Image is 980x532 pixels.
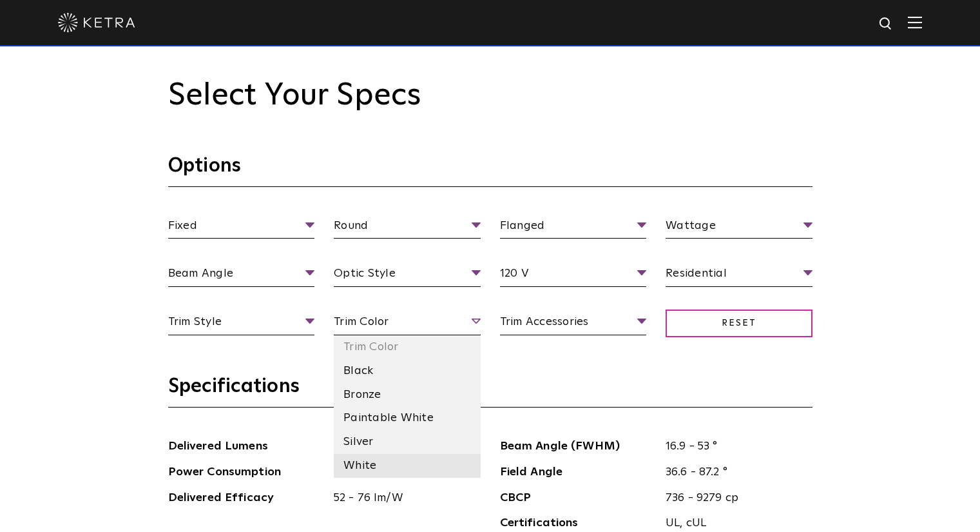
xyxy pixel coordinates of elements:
[908,16,922,28] img: Hamburger%20Nav.svg
[334,335,481,359] li: Trim Color
[168,153,812,187] h3: Options
[500,264,647,287] span: 120 V
[334,217,481,239] span: Round
[666,264,812,287] span: Residential
[334,454,481,478] li: White
[656,489,812,507] span: 736 - 9279 cp
[500,489,657,507] span: CBCP
[168,77,812,115] h2: Select Your Specs
[334,359,481,383] li: Black
[656,463,812,482] span: 36.6 - 87.2 °
[666,217,812,239] span: Wattage
[168,217,315,239] span: Fixed
[500,313,647,335] span: Trim Accessories
[500,217,647,239] span: Flanged
[168,437,325,456] span: Delivered Lumens
[168,264,315,287] span: Beam Angle
[500,463,657,482] span: Field Angle
[334,383,481,407] li: Bronze
[168,463,325,482] span: Power Consumption
[324,437,481,456] span: 561 - 1148 lm
[168,489,325,507] span: Delivered Efficacy
[656,437,812,456] span: 16.9 - 53 °
[168,374,812,408] h3: Specifications
[666,310,812,337] span: Reset
[334,264,481,287] span: Optic Style
[324,463,481,482] span: 9 - 18 W
[168,313,315,335] span: Trim Style
[334,313,481,335] span: Trim Color
[58,13,135,32] img: ketra-logo-2019-white
[500,437,657,456] span: Beam Angle (FWHM)
[334,430,481,454] li: Silver
[324,489,481,507] span: 52 - 76 lm/W
[878,16,894,32] img: search icon
[334,406,481,430] li: Paintable White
